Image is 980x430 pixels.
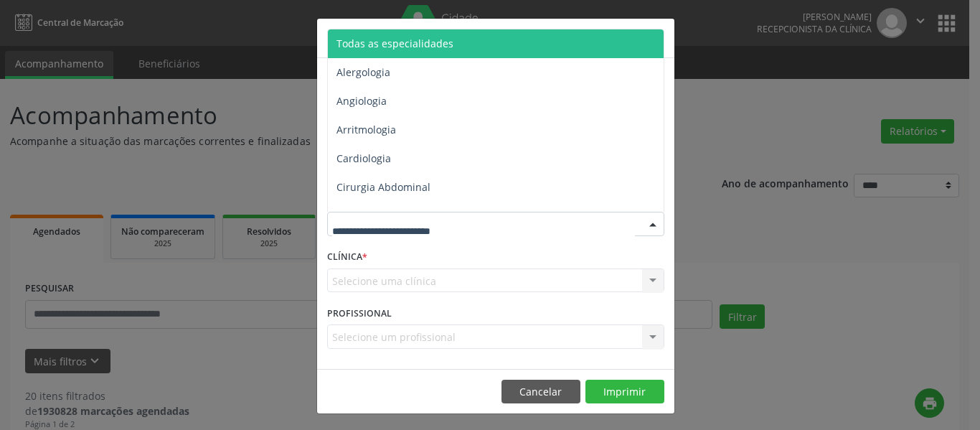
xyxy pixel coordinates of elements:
span: Arritmologia [336,123,396,136]
span: Alergologia [336,65,390,79]
button: Imprimir [585,380,664,404]
span: Angiologia [336,94,387,108]
h5: Relatório de agendamentos [327,29,491,47]
button: Close [646,19,674,54]
span: Cardiologia [336,151,391,165]
span: Cirurgia Bariatrica [336,209,425,223]
span: Cirurgia Abdominal [336,180,430,194]
label: PROFISSIONAL [327,302,392,324]
label: CLÍNICA [327,246,367,268]
button: Cancelar [501,380,580,404]
span: Todas as especialidades [336,37,453,50]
